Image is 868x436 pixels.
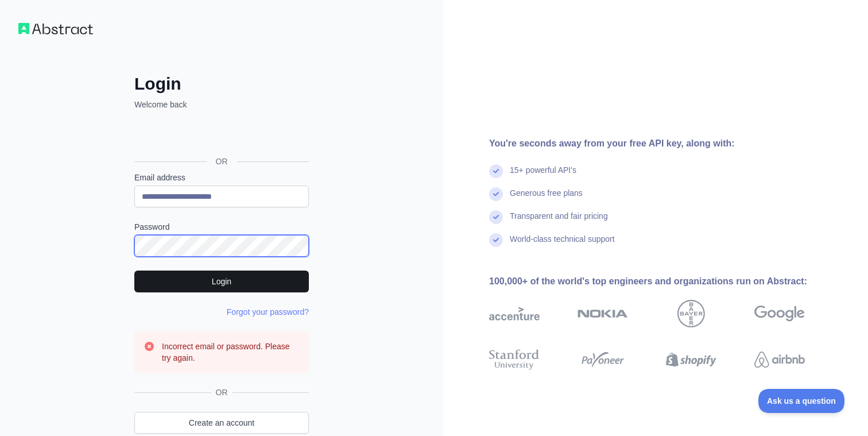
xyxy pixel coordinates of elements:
img: stanford university [489,347,540,372]
img: google [754,300,805,327]
div: Generous free plans [510,187,583,210]
img: Workflow [18,23,93,34]
img: shopify [666,347,716,372]
img: payoneer [578,347,628,372]
img: nokia [578,300,628,327]
img: bayer [677,300,705,327]
p: Welcome back [134,99,309,110]
h3: Incorrect email or password. Please try again. [162,341,300,364]
a: Forgot your password? [227,307,309,317]
span: OR [211,387,232,398]
iframe: Google ile Oturum Açma Düğmesi [129,123,312,148]
label: Password [134,221,309,233]
img: check mark [489,233,503,247]
button: Login [134,271,309,292]
img: check mark [489,210,503,224]
div: 100,000+ of the world's top engineers and organizations run on Abstract: [489,275,842,288]
label: Email address [134,172,309,183]
img: airbnb [754,347,805,372]
h2: Login [134,74,309,94]
span: OR [207,156,237,167]
div: World-class technical support [510,233,615,256]
img: check mark [489,164,503,178]
div: 15+ powerful API's [510,164,576,187]
iframe: Toggle Customer Support [758,389,845,413]
div: Transparent and fair pricing [510,210,608,233]
img: check mark [489,187,503,201]
a: Create an account [134,412,309,434]
div: You're seconds away from your free API key, along with: [489,137,842,151]
img: accenture [489,300,540,327]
